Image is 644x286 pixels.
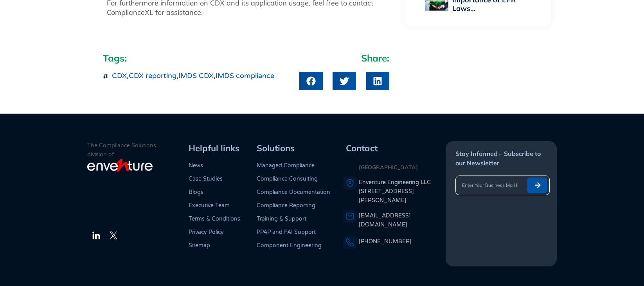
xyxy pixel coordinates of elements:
[112,71,127,80] a: CDX
[189,189,203,195] a: Blogs
[359,178,444,205] a: Enventure Engineering LLC[STREET_ADDRESS][PERSON_NAME]
[189,176,223,182] a: Case Studies
[359,164,418,171] strong: [GEOGRAPHIC_DATA]
[257,189,330,195] a: Compliance Documentation
[110,232,117,239] img: The Twitter Logo
[257,176,318,182] a: Compliance Consulting
[257,229,316,235] a: PPAP and FAI Support
[189,242,210,249] a: Sitemap
[178,71,214,80] a: IMDS CDX
[189,229,224,235] a: Privacy Policy
[110,72,274,80] span: , , ,
[189,143,239,154] span: Helpful links
[103,52,291,64] h2: Tags:
[257,162,315,169] a: Managed Compliance
[333,72,356,90] div: Share on twitter
[92,231,101,240] img: The LinkedIn Logo
[359,238,412,245] a: [PHONE_NUMBER]
[87,158,153,173] img: enventure-light-logo_s
[343,235,357,249] img: A phone icon representing a telephone number
[87,141,186,159] p: The Compliance Solutions division of
[455,150,541,167] span: Stay Informed – Subscribe to our Newsletter
[257,242,322,249] a: Component Engineering
[216,71,274,80] a: IMDS compliance
[359,212,411,228] a: [EMAIL_ADDRESS][DOMAIN_NAME]
[343,210,357,223] img: An envelope representing an email
[299,72,323,90] div: Share on facebook
[189,202,230,209] a: Executive Team
[257,202,315,209] a: Compliance Reporting
[189,215,240,222] a: Terms & Conditions
[343,176,357,190] img: A pin icon representing a location
[129,71,176,80] a: CDX reporting
[257,215,306,222] a: Training & Support
[366,72,389,90] div: Share on linkedin
[346,143,378,154] span: Contact
[456,177,523,193] input: Enter Your Business Mail ID
[257,143,295,154] span: Solutions
[189,162,203,169] a: News
[299,52,390,64] h2: Share:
